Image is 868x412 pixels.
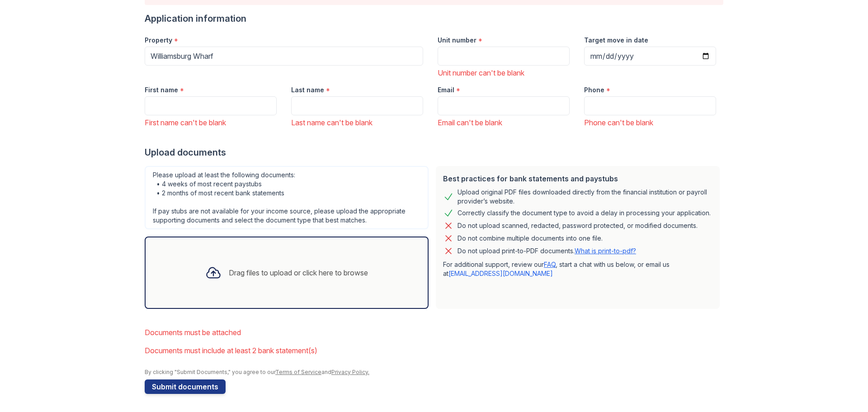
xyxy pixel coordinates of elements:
div: Upload original PDF files downloaded directly from the financial institution or payroll provider’... [458,188,712,206]
label: Unit number [438,36,476,45]
label: Phone [584,85,604,95]
div: Best practices for bank statements and paystubs [443,173,712,184]
p: Do not upload print-to-PDF documents. [458,246,636,256]
label: Property [145,36,172,45]
div: Last name can't be blank [291,117,423,128]
li: Documents must include at least 2 bank statement(s) [145,341,723,360]
p: For additional support, review our , start a chat with us below, or email us at [443,260,712,278]
a: Privacy Policy. [331,369,369,375]
label: First name [145,85,178,95]
div: First name can't be blank [145,117,277,128]
div: Correctly classify the document type to avoid a delay in processing your application. [458,208,711,218]
div: Drag files to upload or click here to browse [229,267,368,278]
div: Do not combine multiple documents into one file. [458,233,603,244]
a: [EMAIL_ADDRESS][DOMAIN_NAME] [448,270,553,277]
div: Application information [145,12,723,25]
div: Unit number can't be blank [438,67,570,78]
a: Terms of Service [275,369,321,375]
div: Do not upload scanned, redacted, password protected, or modified documents. [458,220,698,231]
div: Email can't be blank [438,117,570,128]
div: Upload documents [145,146,723,159]
div: Please upload at least the following documents: • 4 weeks of most recent paystubs • 2 months of m... [145,166,429,229]
label: Last name [291,85,324,95]
div: By clicking "Submit Documents," you agree to our and [145,369,723,376]
a: What is print-to-pdf? [575,247,636,255]
li: Documents must be attached [145,323,723,341]
button: Submit documents [145,379,226,394]
a: FAQ [544,260,556,268]
label: Target move in date [584,36,648,45]
label: Email [438,85,454,95]
div: Phone can't be blank [584,117,716,128]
